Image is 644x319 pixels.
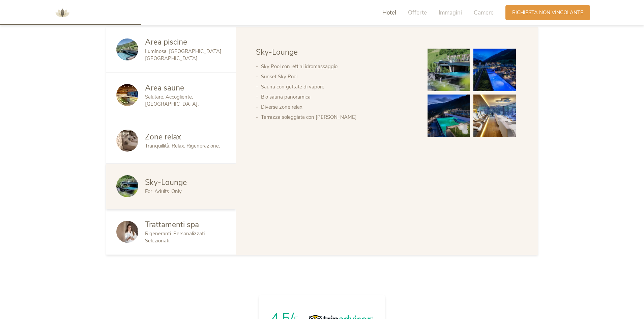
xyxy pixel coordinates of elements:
li: Sunset Sky Pool [261,72,414,82]
li: Terrazza soleggiata con [PERSON_NAME] [261,112,414,122]
span: Sky-Lounge [145,177,187,188]
span: Area piscine [145,37,187,47]
span: Luminosa. [GEOGRAPHIC_DATA]. [GEOGRAPHIC_DATA]. [145,48,223,62]
a: AMONTI & LUNARIS Wellnessresort [52,10,72,15]
span: Camere [474,9,494,17]
li: Bio sauna panoramica [261,92,414,102]
span: Area saune [145,83,184,93]
span: Immagini [439,9,462,17]
span: For. Adults. Only. [145,188,182,195]
span: Offerte [408,9,427,17]
li: Sky Pool con lettini idromassaggio [261,61,414,72]
img: AMONTI & LUNARIS Wellnessresort [52,3,72,23]
li: Sauna con gettate di vapore [261,82,414,92]
span: Tranquillità. Relax. Rigenerazione. [145,142,220,149]
span: Rigeneranti. Personalizzati. Selezionati. [145,230,206,244]
span: Richiesta non vincolante [512,9,583,16]
span: Hotel [382,9,396,17]
span: Sky-Lounge [256,47,298,57]
span: Salutare. Accogliente. [GEOGRAPHIC_DATA]. [145,94,199,107]
span: Zone relax [145,132,181,142]
li: Diverse zone relax [261,102,414,112]
span: Trattamenti spa [145,219,199,230]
